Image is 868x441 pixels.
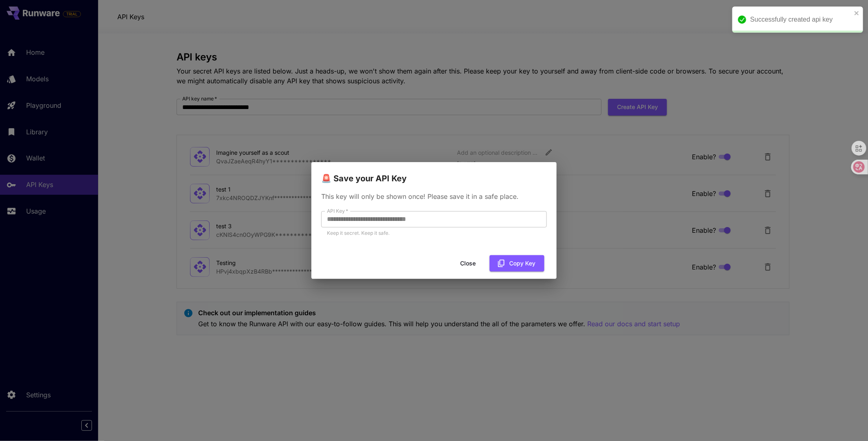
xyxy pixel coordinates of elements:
[327,229,541,237] p: Keep it secret. Keep it safe.
[450,255,486,272] button: Close
[327,207,348,214] label: API Key
[854,10,860,16] button: close
[311,162,557,185] h2: 🚨 Save your API Key
[490,255,544,272] button: Copy Key
[321,192,547,201] p: This key will only be shown once! Please save it in a safe place.
[750,15,852,24] div: Successfully created api key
